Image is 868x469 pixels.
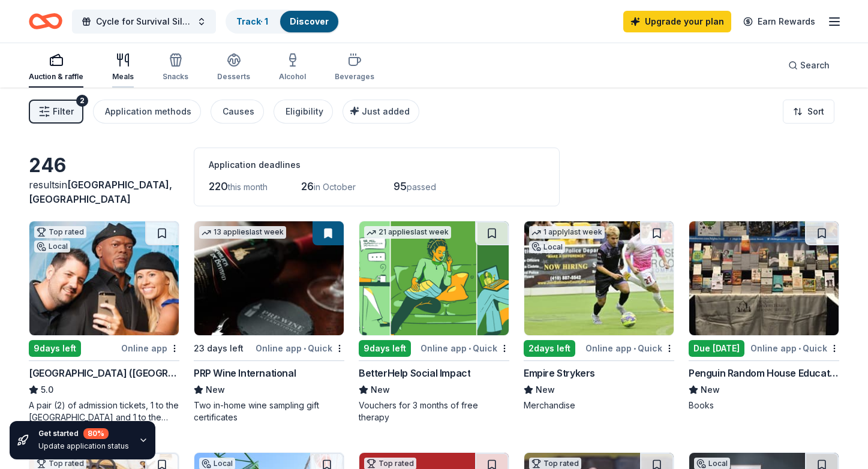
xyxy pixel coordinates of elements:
[29,179,172,205] span: [GEOGRAPHIC_DATA], [GEOGRAPHIC_DATA]
[256,341,344,356] div: Online app Quick
[783,100,834,124] button: Sort
[335,72,374,82] div: Beverages
[217,48,250,88] button: Desserts
[105,104,191,119] div: Application methods
[529,226,605,239] div: 1 apply last week
[335,48,374,88] button: Beverages
[359,366,470,380] div: BetterHelp Social Impact
[633,344,636,353] span: •
[689,340,744,357] div: Due [DATE]
[121,341,179,356] div: Online app
[689,366,839,380] div: Penguin Random House Education
[359,221,509,335] img: Image for BetterHelp Social Impact
[163,72,188,82] div: Snacks
[29,48,83,88] button: Auction & raffle
[211,100,264,124] button: Causes
[359,221,509,423] a: Image for BetterHelp Social Impact21 applieslast week9days leftOnline app•QuickBetterHelp Social ...
[362,106,410,116] span: Just added
[524,340,575,357] div: 2 days left
[359,399,509,423] div: Vouchers for 3 months of free therapy
[394,180,407,193] span: 95
[163,48,188,88] button: Snacks
[798,344,801,353] span: •
[689,221,839,411] a: Image for Penguin Random House EducationDue [DATE]Online app•QuickPenguin Random House EducationN...
[364,226,451,239] div: 21 applies last week
[223,104,254,119] div: Causes
[38,428,129,439] div: Get started
[41,383,53,397] span: 5.0
[29,366,179,380] div: [GEOGRAPHIC_DATA] ([GEOGRAPHIC_DATA])
[689,221,839,335] img: Image for Penguin Random House Education
[93,100,201,124] button: Application methods
[779,53,839,77] button: Search
[750,341,839,356] div: Online app Quick
[38,441,129,451] div: Update application status
[407,182,436,192] span: passed
[112,48,134,88] button: Meals
[72,10,216,34] button: Cycle for Survival Silent Auction
[701,383,720,397] span: New
[236,16,268,26] a: Track· 1
[689,399,839,411] div: Books
[96,14,192,29] span: Cycle for Survival Silent Auction
[343,100,419,124] button: Just added
[421,341,509,356] div: Online app Quick
[279,48,306,88] button: Alcohol
[585,341,674,356] div: Online app Quick
[29,154,179,178] div: 246
[29,100,83,124] button: Filter2
[279,72,306,82] div: Alcohol
[524,221,674,411] a: Image for Empire Strykers1 applylast weekLocal2days leftOnline app•QuickEmpire StrykersNewMerchan...
[29,72,83,82] div: Auction & raffle
[217,72,250,82] div: Desserts
[226,10,340,34] button: Track· 1Discover
[529,241,565,253] div: Local
[112,72,134,82] div: Meals
[468,344,471,353] span: •
[194,341,244,356] div: 23 days left
[29,221,179,335] img: Image for Hollywood Wax Museum (Hollywood)
[29,340,81,357] div: 9 days left
[228,182,268,192] span: this month
[536,383,555,397] span: New
[301,180,314,193] span: 26
[524,366,595,380] div: Empire Strykers
[736,11,822,32] a: Earn Rewards
[274,100,333,124] button: Eligibility
[524,399,674,411] div: Merchandise
[304,344,306,353] span: •
[800,58,830,73] span: Search
[524,221,674,335] img: Image for Empire Strykers
[359,340,411,357] div: 9 days left
[53,104,74,119] span: Filter
[371,383,390,397] span: New
[29,178,179,206] div: results
[83,428,109,439] div: 80 %
[199,226,286,239] div: 13 applies last week
[623,11,731,32] a: Upgrade your plan
[209,180,228,193] span: 220
[206,383,225,397] span: New
[29,179,172,205] span: in
[29,399,179,423] div: A pair (2) of admission tickets, 1 to the [GEOGRAPHIC_DATA] and 1 to the [GEOGRAPHIC_DATA]
[194,366,296,380] div: PRP Wine International
[194,221,344,335] img: Image for PRP Wine International
[29,7,62,35] a: Home
[34,226,86,238] div: Top rated
[34,240,70,252] div: Local
[290,16,329,26] a: Discover
[194,221,344,423] a: Image for PRP Wine International13 applieslast week23 days leftOnline app•QuickPRP Wine Internati...
[314,182,356,192] span: in October
[286,104,323,119] div: Eligibility
[209,158,545,172] div: Application deadlines
[807,104,824,119] span: Sort
[29,221,179,423] a: Image for Hollywood Wax Museum (Hollywood)Top ratedLocal9days leftOnline app[GEOGRAPHIC_DATA] ([G...
[76,95,88,107] div: 2
[194,399,344,423] div: Two in-home wine sampling gift certificates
